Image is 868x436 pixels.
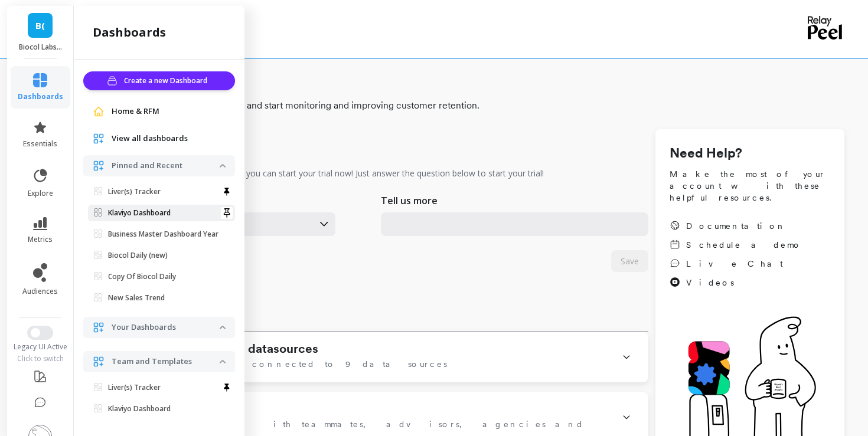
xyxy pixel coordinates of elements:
[108,293,165,303] p: New Sales Trend
[112,106,159,117] span: Home & RFM
[108,272,176,281] p: Copy Of Biocol Daily
[93,322,105,333] img: navigation item icon
[145,358,447,370] span: We're currently connected to 9 data sources
[220,164,226,168] img: down caret icon
[99,168,544,179] p: Your data has finished computing and you can start your trial now! Just answer the question below...
[112,133,188,145] span: View all dashboards
[83,71,235,90] button: Create a new Dashboard
[27,326,53,340] button: Switch to New UI
[99,68,844,96] h1: Getting Started
[686,258,783,270] span: Live Chat
[93,356,105,368] img: navigation item icon
[6,342,75,352] div: Legacy UI Active
[112,322,220,333] p: Your Dashboards
[686,239,802,251] span: Schedule a demo
[112,160,220,172] p: Pinned and Recent
[108,383,161,392] p: Liver(s) Tracker
[108,251,168,260] p: Biocol Daily (new)
[6,354,75,363] div: Click to switch
[108,404,171,414] p: Klaviyo Dashboard
[28,189,53,198] span: explore
[670,220,802,232] a: Documentation
[686,220,787,232] span: Documentation
[670,277,802,289] a: Videos
[99,99,844,113] span: Everything you need to set up Peel and start monitoring and improving customer retention.
[108,187,161,196] p: Liver(s) Tracker
[35,19,45,32] span: B(
[108,230,218,239] p: Business Master Dashboard Year
[112,133,226,145] a: View all dashboards
[28,235,53,244] span: metrics
[108,208,171,218] p: Klaviyo Dashboard
[112,356,220,368] p: Team and Templates
[124,75,211,87] span: Create a new Dashboard
[670,168,830,204] span: Make the most of your account with these helpful resources.
[670,143,830,163] h1: Need Help?
[670,239,802,251] a: Schedule a demo
[93,133,105,145] img: navigation item icon
[381,194,438,208] p: Tell us more
[93,24,166,41] h2: dashboards
[93,106,105,117] img: navigation item icon
[23,139,57,149] span: essentials
[22,287,58,296] span: audiences
[18,92,63,101] span: dashboards
[220,360,226,363] img: down caret icon
[19,42,62,52] p: Biocol Labs (US)
[93,160,105,172] img: navigation item icon
[220,326,226,329] img: down caret icon
[686,277,734,289] span: Videos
